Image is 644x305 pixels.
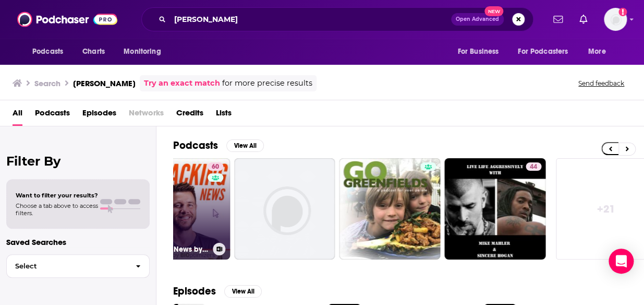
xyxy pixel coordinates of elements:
[173,139,218,152] h2: Podcasts
[6,154,150,169] h2: Filter By
[530,162,537,172] span: 44
[7,263,127,269] span: Select
[82,104,116,126] a: Episodes
[212,162,219,172] span: 60
[17,9,117,29] img: Podchaser - Follow, Share and Rate Podcasts
[518,44,568,59] span: For Podcasters
[618,8,627,16] svg: Add a profile image
[222,77,312,89] span: for more precise results
[173,139,264,152] a: PodcastsView All
[526,162,541,171] a: 44
[456,17,499,22] span: Open Advanced
[216,104,232,126] a: Lists
[450,42,512,62] button: open menu
[609,249,634,274] div: Open Intercom Messenger
[604,8,627,31] button: Show profile menu
[511,42,583,62] button: open menu
[16,202,98,217] span: Choose a tab above to access filters.
[226,139,264,152] button: View All
[581,42,619,62] button: open menu
[604,8,627,31] span: Logged in as megcassidy
[173,285,216,298] h2: Episodes
[451,13,504,26] button: Open AdvancedNew
[124,44,161,59] span: Monitoring
[6,237,150,247] p: Saved Searches
[484,6,503,16] span: New
[604,8,627,31] img: User Profile
[16,192,98,199] span: Want to filter your results?
[549,10,567,28] a: Show notifications dropdown
[575,10,591,28] a: Show notifications dropdown
[575,79,627,88] button: Send feedback
[144,77,220,89] a: Try an exact match
[176,104,203,126] a: Credits
[588,44,606,59] span: More
[208,162,223,171] a: 60
[35,104,70,126] a: Podcasts
[129,158,230,260] a: 60Biohacking News by Zestology
[73,78,136,88] h3: [PERSON_NAME]
[444,158,545,260] a: 44
[76,42,111,62] a: Charts
[173,285,262,298] a: EpisodesView All
[32,44,63,59] span: Podcasts
[224,285,262,298] button: View All
[6,254,150,278] button: Select
[170,11,451,28] input: Search podcasts, credits, & more...
[116,42,174,62] button: open menu
[82,44,105,59] span: Charts
[25,42,77,62] button: open menu
[457,44,499,59] span: For Business
[34,78,60,88] h3: Search
[129,104,164,126] span: Networks
[13,104,22,126] a: All
[141,7,533,31] div: Search podcasts, credits, & more...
